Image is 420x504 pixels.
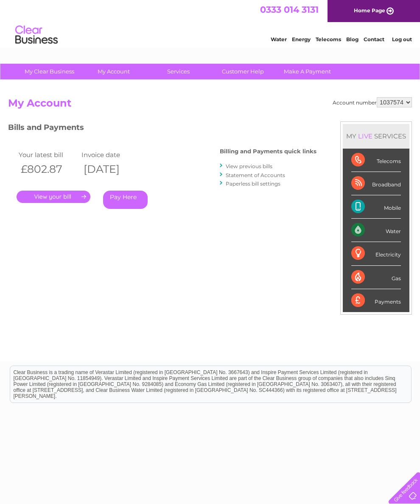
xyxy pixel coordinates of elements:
a: 0333 014 3131 [260,4,319,15]
a: Contact [364,36,384,42]
a: . [17,191,90,203]
h4: Billing and Payments quick links [220,148,316,155]
a: Statement of Accounts [226,172,285,178]
div: LIVE [356,132,374,140]
a: Energy [292,36,311,42]
h2: My Account [8,97,412,113]
a: Customer Help [208,64,278,79]
div: MY SERVICES [343,124,409,148]
div: Account number [333,97,412,107]
a: Log out [392,36,412,42]
div: Clear Business is a trading name of Verastar Limited (registered in [GEOGRAPHIC_DATA] No. 3667643... [10,5,411,41]
h3: Bills and Payments [8,121,316,136]
a: Make A Payment [272,64,342,79]
a: Pay Here [103,191,148,209]
img: logo.png [15,22,58,48]
a: Telecoms [316,36,341,42]
a: My Clear Business [14,64,84,79]
a: Paperless bill settings [226,180,280,187]
div: Electricity [351,242,401,265]
a: My Account [79,64,149,79]
div: Gas [351,266,401,289]
td: Invoice date [79,149,142,160]
div: Broadband [351,172,401,195]
div: Telecoms [351,149,401,172]
th: £802.87 [17,160,79,178]
div: Water [351,219,401,242]
a: Blog [346,36,358,42]
a: Water [271,36,287,42]
a: View previous bills [226,163,272,169]
a: Services [143,64,213,79]
div: Payments [351,289,401,312]
th: [DATE] [79,160,142,178]
div: Mobile [351,195,401,219]
td: Your latest bill [17,149,79,160]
